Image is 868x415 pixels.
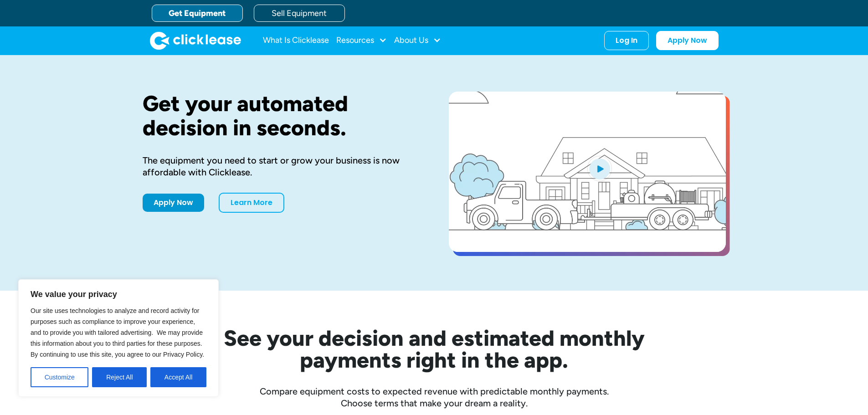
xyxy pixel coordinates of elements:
a: home [150,31,241,50]
a: What Is Clicklease [263,31,329,50]
a: open lightbox [449,92,726,252]
div: We value your privacy [18,279,219,397]
div: Log In [616,36,637,45]
a: Learn More [219,193,284,213]
button: Reject All [92,367,147,387]
a: Get Equipment [152,5,243,22]
img: Clicklease logo [150,31,241,50]
a: Sell Equipment [254,5,345,22]
button: Accept All [150,367,206,387]
a: Apply Now [143,194,204,212]
div: Compare equipment costs to expected revenue with predictable monthly payments. Choose terms that ... [143,385,726,409]
button: Customize [31,367,88,387]
span: Our site uses technologies to analyze and record activity for purposes such as compliance to impr... [31,307,204,358]
h2: See your decision and estimated monthly payments right in the app. [179,327,689,371]
div: Resources [336,31,387,50]
div: About Us [394,31,441,50]
img: Blue play button logo on a light blue circular background [587,156,612,181]
p: We value your privacy [31,289,206,300]
h1: Get your automated decision in seconds. [143,92,420,140]
a: Apply Now [656,31,719,50]
div: The equipment you need to start or grow your business is now affordable with Clicklease. [143,154,420,178]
